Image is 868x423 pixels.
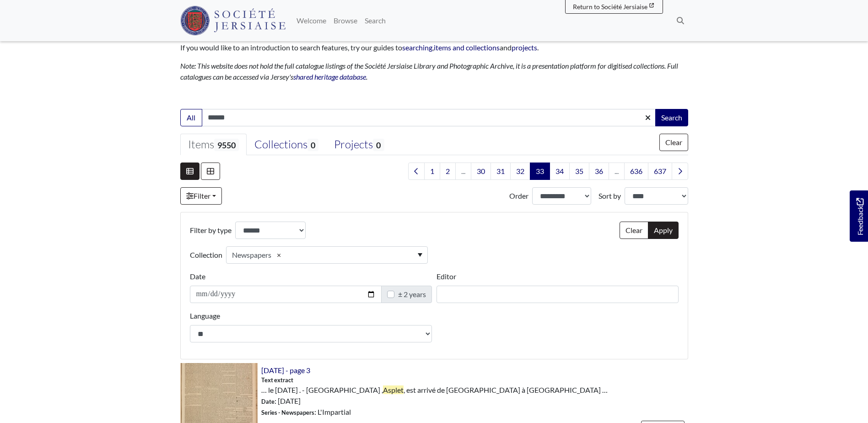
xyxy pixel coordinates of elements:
[190,310,220,321] label: Language
[293,11,330,30] a: Welcome
[491,163,511,180] a: Goto page 31
[530,163,550,180] span: Goto page 33
[408,163,425,180] a: Previous page
[180,187,222,205] a: Filter
[190,271,205,282] label: Date
[188,138,239,152] div: Items
[293,72,366,81] a: shared heritage database
[180,109,202,126] button: All
[383,385,404,394] span: Asplet
[214,139,239,151] span: 9550
[437,271,456,282] label: Editor
[261,409,314,416] span: Series - Newspapers
[232,249,271,260] div: Newspapers
[402,43,432,52] a: searching
[850,190,868,242] a: Would you like to provide feedback?
[655,109,688,126] button: Search
[254,138,318,152] div: Collections
[404,163,688,180] nav: pagination
[440,163,456,180] a: Goto page 2
[672,163,688,180] a: Next page
[261,396,301,407] span: : [DATE]
[261,366,310,374] a: [DATE] - page 3
[620,222,648,239] button: Clear
[471,163,491,180] a: Goto page 30
[202,109,656,126] input: Enter one or more search terms...
[334,138,384,152] div: Projects
[509,190,528,201] label: Order
[589,163,609,180] a: Goto page 36
[854,198,865,235] span: Feedback
[398,289,426,300] label: ± 2 years
[648,163,672,180] a: Goto page 637
[190,222,232,239] label: Filter by type
[307,139,318,151] span: 0
[569,163,589,180] a: Goto page 35
[330,11,361,30] a: Browse
[624,163,648,180] a: Goto page 636
[550,163,570,180] a: Goto page 34
[180,6,286,35] img: Société Jersiaise
[180,4,286,38] a: Société Jersiaise logo
[659,134,688,151] button: Clear
[648,222,679,239] button: Apply
[424,163,440,180] a: Goto page 1
[512,43,537,52] a: projects
[361,11,389,30] a: Search
[180,61,678,81] em: Note: This website does not hold the full catalogue listings of the Société Jersiaise Library and...
[190,246,222,264] label: Collection
[273,249,285,260] a: ×
[510,163,530,180] a: Goto page 32
[261,398,275,405] span: Date
[373,139,384,151] span: 0
[598,190,621,201] label: Sort by
[434,43,500,52] a: items and collections
[261,385,608,396] span: … le [DATE] . - [GEOGRAPHIC_DATA] , , est arrivé de [GEOGRAPHIC_DATA] à [GEOGRAPHIC_DATA] …
[573,3,647,11] span: Return to Société Jersiaise
[261,376,293,385] span: Text extract
[261,407,351,418] span: : L'Impartial
[180,42,688,53] p: If you would like to an introduction to search features, try our guides to , and .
